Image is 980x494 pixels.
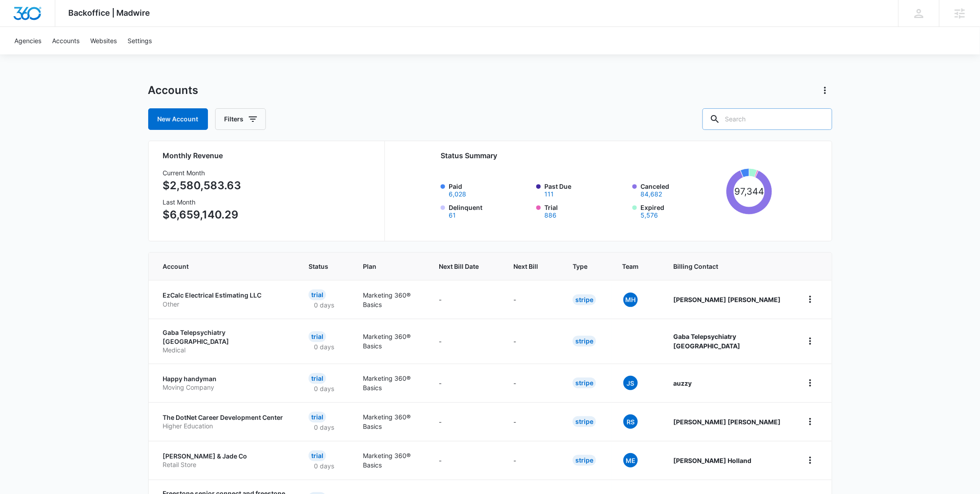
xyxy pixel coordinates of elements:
div: Stripe [573,455,596,466]
a: Accounts [47,27,85,54]
span: Billing Contact [673,262,781,271]
strong: [PERSON_NAME] [PERSON_NAME] [673,418,781,426]
td: - [503,364,562,402]
button: home [803,453,817,467]
a: The DotNet Career Development CenterHigher Education [163,413,287,431]
p: Medical [163,346,287,355]
div: Stripe [573,416,596,427]
button: Paid [449,191,466,197]
button: home [803,414,817,429]
p: Retail Store [163,460,287,469]
div: Stripe [573,294,596,305]
p: $6,659,140.29 [163,207,242,223]
div: Trial [309,412,326,423]
p: The DotNet Career Development Center [163,413,287,422]
label: Paid [449,182,531,197]
h3: Last Month [163,197,242,207]
button: Delinquent [449,212,456,218]
p: Higher Education [163,422,287,431]
label: Past Due [544,182,627,197]
button: Canceled [640,191,662,197]
p: 0 days [309,423,340,432]
h2: Monthly Revenue [163,150,374,161]
p: Happy handyman [163,374,287,383]
strong: Gaba Telepsychiatry [GEOGRAPHIC_DATA] [673,333,740,350]
label: Trial [544,203,627,218]
td: - [503,441,562,480]
a: Agencies [9,27,47,54]
span: Next Bill [513,262,538,271]
p: 0 days [309,461,340,471]
strong: [PERSON_NAME] [PERSON_NAME] [673,296,781,303]
strong: auzzy [673,379,692,387]
h1: Accounts [148,84,199,97]
a: EzCalc Electrical Estimating LLCOther [163,291,287,308]
p: Moving Company [163,383,287,392]
a: Settings [122,27,157,54]
label: Canceled [640,182,723,197]
a: Gaba Telepsychiatry [GEOGRAPHIC_DATA]Medical [163,328,287,355]
button: Expired [640,212,658,218]
p: 0 days [309,300,340,310]
span: ME [623,453,638,467]
td: - [428,402,503,441]
p: Marketing 360® Basics [363,332,417,351]
input: Search [702,108,832,130]
a: [PERSON_NAME] & Jade CoRetail Store [163,452,287,469]
a: Websites [85,27,122,54]
td: - [503,319,562,364]
p: [PERSON_NAME] & Jade Co [163,452,287,461]
td: - [428,364,503,402]
p: Gaba Telepsychiatry [GEOGRAPHIC_DATA] [163,328,287,346]
td: - [428,280,503,319]
span: Type [573,262,587,271]
div: Stripe [573,336,596,347]
p: Marketing 360® Basics [363,451,417,470]
p: Marketing 360® Basics [363,290,417,309]
button: Actions [818,83,832,98]
span: Team [622,262,639,271]
span: Next Bill Date [439,262,479,271]
p: EzCalc Electrical Estimating LLC [163,291,287,300]
button: Trial [544,212,556,218]
div: Stripe [573,378,596,388]
a: New Account [148,108,208,130]
p: 0 days [309,342,340,352]
span: RS [623,414,638,429]
button: home [803,334,817,348]
button: home [803,292,817,307]
button: Filters [215,108,266,130]
p: 0 days [309,384,340,393]
h2: Status Summary [441,150,773,161]
h3: Current Month [163,168,242,178]
div: Trial [309,331,326,342]
td: - [503,402,562,441]
span: Status [309,262,328,271]
strong: [PERSON_NAME] Holland [673,457,751,464]
span: MH [623,293,638,307]
td: - [503,280,562,319]
span: JS [623,376,638,390]
label: Delinquent [449,203,531,218]
button: Past Due [544,191,554,197]
p: $2,580,583.63 [163,178,242,194]
span: Account [163,262,274,271]
div: Trial [309,450,326,461]
tspan: 97,344 [734,186,764,197]
span: Plan [363,262,417,271]
td: - [428,319,503,364]
p: Marketing 360® Basics [363,412,417,431]
div: Trial [309,373,326,384]
label: Expired [640,203,723,218]
div: Trial [309,289,326,300]
span: Backoffice | Madwire [69,8,150,18]
td: - [428,441,503,480]
p: Other [163,300,287,309]
a: Happy handymanMoving Company [163,374,287,392]
p: Marketing 360® Basics [363,374,417,392]
button: home [803,376,817,390]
